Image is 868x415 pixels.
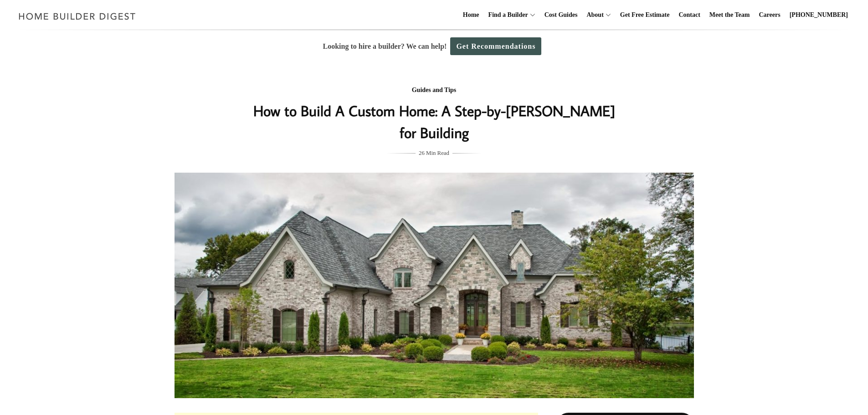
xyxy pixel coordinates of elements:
[252,100,616,143] h1: How to Build A Custom Home: A Step-by-[PERSON_NAME] for Building
[419,148,449,158] span: 26 Min Read
[583,0,603,30] a: About
[15,7,140,25] img: Home Builder Digest
[412,87,457,93] a: Guides and Tips
[755,0,784,30] a: Careers
[459,0,483,30] a: Home
[786,0,852,30] a: [PHONE_NUMBER]
[616,0,673,30] a: Get Free Estimate
[706,0,754,30] a: Meet the Team
[450,37,541,55] a: Get Recommendations
[541,0,581,30] a: Cost Guides
[675,0,704,30] a: Contact
[485,0,528,30] a: Find a Builder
